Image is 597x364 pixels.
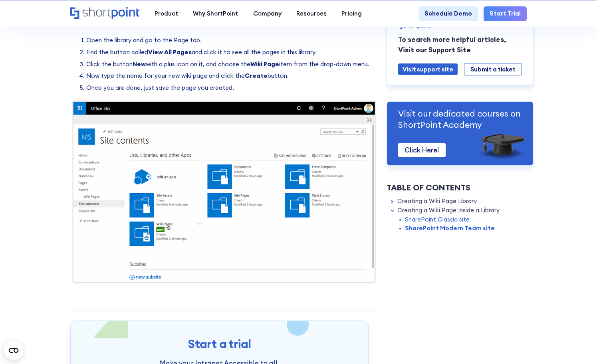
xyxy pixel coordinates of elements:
[289,6,334,21] a: Resources
[86,71,378,80] li: Now type the name for your new wiki page and click the button.
[86,83,378,92] li: Once you are done, just save the page you created.
[253,9,282,18] div: Company
[186,6,246,21] a: Why ShortPoint
[405,215,470,224] a: SharePoint Classic site
[464,63,522,75] a: Submit a ticket
[245,72,268,79] strong: Create
[418,6,478,21] a: Schedule Demo
[147,6,185,21] a: Product
[341,9,362,18] div: Pricing
[70,17,378,29] h3: SharePoint Modern Team site
[148,48,192,56] strong: View All Pages
[155,9,178,18] div: Product
[484,6,527,21] a: Start Trial
[250,60,279,68] strong: Wiki Page
[397,197,477,206] a: Creating a Wiki Page Library
[398,35,522,55] p: To search more helpful articles, Visit our Support Site
[398,108,522,130] p: Visit our dedicated courses on ShortPoint Academy
[246,6,289,21] a: Company
[86,60,378,69] li: Click the button with a plus icon on it, and choose the item from the drop-down menu.
[405,224,495,233] a: SharePoint Modern Team site
[387,182,534,194] div: Table of Contents
[85,336,353,352] h3: Start a trial
[398,63,458,75] a: Visit support site
[4,341,23,360] button: Open CMP widget
[398,142,446,157] a: Click Here!
[397,206,500,215] a: Creating a Wiki Page Inside a Library
[296,9,327,18] div: Resources
[86,48,378,57] li: Find the button called and click it to see all the pages in this library.
[557,326,597,364] iframe: Chat Widget
[334,6,369,21] a: Pricing
[70,7,140,20] a: Home
[86,36,378,45] li: Open the library and go to the Page tab.
[193,9,238,18] div: Why ShortPoint
[133,60,146,68] strong: New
